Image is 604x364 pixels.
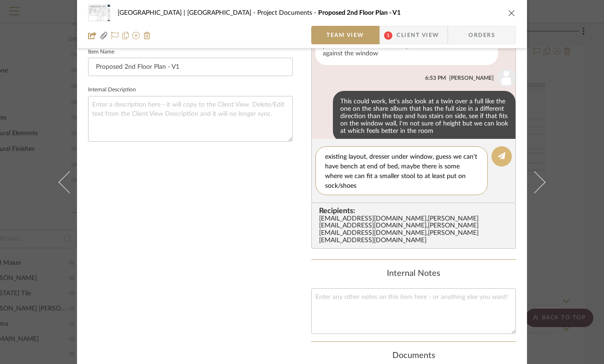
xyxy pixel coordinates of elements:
[88,58,293,76] input: Enter Item Name
[88,50,114,54] label: Item Name
[333,91,515,143] div: This could work, let's also look at a twin over a full like the one on the share album that has t...
[397,26,439,44] span: Client View
[311,269,516,279] div: Internal Notes
[326,26,364,44] span: Team View
[88,88,136,92] label: Internal Description
[449,74,494,82] div: [PERSON_NAME]
[257,10,318,16] span: Project Documents
[118,10,257,16] span: [GEOGRAPHIC_DATA] | [GEOGRAPHIC_DATA]
[318,10,401,16] span: Proposed 2nd Floor Plan - V1
[319,215,512,245] div: [EMAIL_ADDRESS][DOMAIN_NAME] , [PERSON_NAME][EMAIL_ADDRESS][DOMAIN_NAME] , [PERSON_NAME][EMAIL_AD...
[88,4,110,22] img: 2590535d-a6b8-456a-9085-155e58b6dcb1_48x40.jpg
[497,69,515,87] img: user_avatar.png
[311,351,516,361] div: Documents
[384,31,392,40] span: 1
[458,26,505,44] span: Orders
[319,207,512,215] span: Recipients:
[425,74,446,82] div: 6:53 PM
[508,9,516,17] button: close
[143,32,151,39] img: Remove from project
